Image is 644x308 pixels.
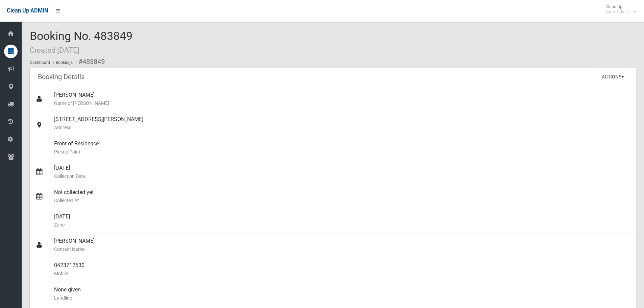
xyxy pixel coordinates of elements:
small: Pickup Point [54,148,630,156]
li: #483849 [74,55,105,68]
button: Actions [597,71,629,83]
div: None given [54,282,630,306]
a: Bookings [56,60,73,65]
small: Mobile [54,269,630,278]
header: Booking Details [30,70,93,84]
div: [STREET_ADDRESS][PERSON_NAME] [54,111,630,136]
span: Clean Up ADMIN [7,7,48,14]
small: Address [54,123,630,132]
div: [PERSON_NAME] [54,233,630,257]
div: [DATE] [54,160,630,184]
div: [DATE] [54,209,630,233]
small: Landline [54,294,630,302]
a: Dashboard [30,60,50,65]
span: Booking No. 483849 [30,29,133,55]
small: Name of [PERSON_NAME] [54,99,630,107]
span: Clean Up [602,4,636,14]
small: Contact Name [54,245,630,253]
div: Not collected yet [54,184,630,209]
small: Collection Date [54,172,630,180]
div: 0423712530 [54,257,630,282]
div: Front of Residence [54,136,630,160]
small: Collected At [54,196,630,205]
small: Zone [54,221,630,229]
small: Created [DATE] [30,46,79,54]
small: Super Admin [605,9,629,14]
div: [PERSON_NAME] [54,87,630,111]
